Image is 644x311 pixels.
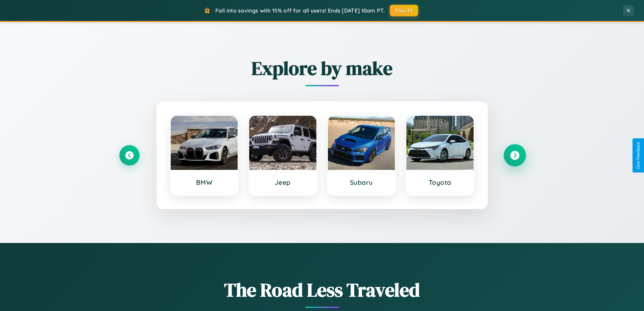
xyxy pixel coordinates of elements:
[413,178,467,186] h3: Toyota
[636,142,641,169] div: Give Feedback
[215,7,385,14] span: Fall into savings with 15% off for all users! Ends [DATE] 10am PT.
[335,178,388,186] h3: Subaru
[119,55,525,81] h2: Explore by make
[390,5,418,16] button: FALL15
[177,178,231,186] h3: BMW
[256,178,310,186] h3: Jeep
[119,277,525,303] h1: The Road Less Traveled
